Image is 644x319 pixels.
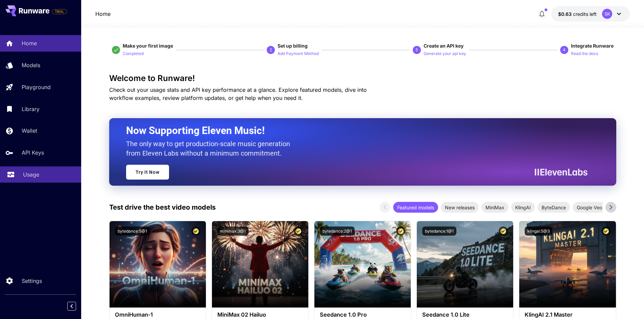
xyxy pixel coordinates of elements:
p: Completed [123,51,144,57]
p: Wallet [22,127,37,135]
button: Add Payment Method [278,49,319,57]
button: klingai:5@3 [525,227,552,236]
h3: Welcome to Runware! [109,74,616,83]
span: Check out your usage stats and API key performance at a glance. Explore featured models, dive int... [109,86,367,101]
p: 3 [415,47,418,53]
span: TRIAL [52,9,67,14]
p: Home [22,39,37,47]
button: Certified Model – Vetted for best performance and includes a commercial license. [396,227,405,236]
p: 4 [563,47,565,53]
span: Create an API key [424,43,463,49]
p: The only way to get production-scale music generation from Eleven Labs without a minimum commitment. [126,139,295,158]
span: Featured models [393,204,438,211]
nav: breadcrumb [95,10,111,18]
span: MiniMax [481,204,508,211]
button: Generate your api key [424,49,466,57]
span: credits left [573,11,597,17]
button: bytedance:2@1 [320,227,355,236]
button: Certified Model – Vetted for best performance and includes a commercial license. [294,227,303,236]
p: Read the docs [571,51,598,57]
p: API Keys [22,149,44,157]
p: Add Payment Method [278,51,319,57]
p: Models [22,61,40,69]
span: Integrate Runware [571,43,614,49]
h3: Seedance 1.0 Lite [422,312,508,318]
img: alt [110,221,206,308]
button: bytedance:1@1 [422,227,456,236]
h3: MiniMax 02 Hailuo [217,312,303,318]
span: Google Veo [573,204,606,211]
h3: OmniHuman‑1 [115,312,200,318]
p: Settings [22,277,42,285]
span: ByteDance [538,204,570,211]
div: KlingAI [511,202,535,213]
img: alt [212,221,308,308]
div: ByteDance [538,202,570,213]
h3: Seedance 1.0 Pro [320,312,405,318]
p: Library [22,105,40,113]
p: 2 [270,47,272,53]
span: $0.63 [558,11,573,17]
div: New releases [441,202,479,213]
button: Certified Model – Vetted for best performance and includes a commercial license. [191,227,200,236]
button: Certified Model – Vetted for best performance and includes a commercial license. [499,227,508,236]
span: Set up billing [278,43,308,49]
p: Usage [23,170,39,179]
div: Collapse sidebar [72,300,81,312]
span: Add your payment card to enable full platform functionality. [52,7,67,16]
img: alt [519,221,616,308]
span: KlingAI [511,204,535,211]
p: Playground [22,83,51,91]
h3: KlingAI 2.1 Master [525,312,610,318]
button: bytedance:5@1 [115,227,150,236]
button: Certified Model – Vetted for best performance and includes a commercial license. [601,227,611,236]
div: MiniMax [481,202,508,213]
button: Read the docs [571,49,598,57]
button: minimax:3@1 [217,227,248,236]
img: alt [314,221,411,308]
span: Make your first image [123,43,173,49]
p: Test drive the best video models [109,202,216,212]
button: Collapse sidebar [67,302,76,311]
button: $0.63411SK [551,6,630,22]
a: Home [95,10,111,18]
div: Featured models [393,202,438,213]
p: Generate your api key [424,51,466,57]
img: alt [417,221,513,308]
h2: Now Supporting Eleven Music! [126,124,582,137]
button: Completed [123,49,144,57]
div: $0.63411 [558,10,597,18]
div: SK [602,9,612,19]
span: New releases [441,204,479,211]
a: Try It Now [126,165,169,180]
div: Google Veo [573,202,606,213]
